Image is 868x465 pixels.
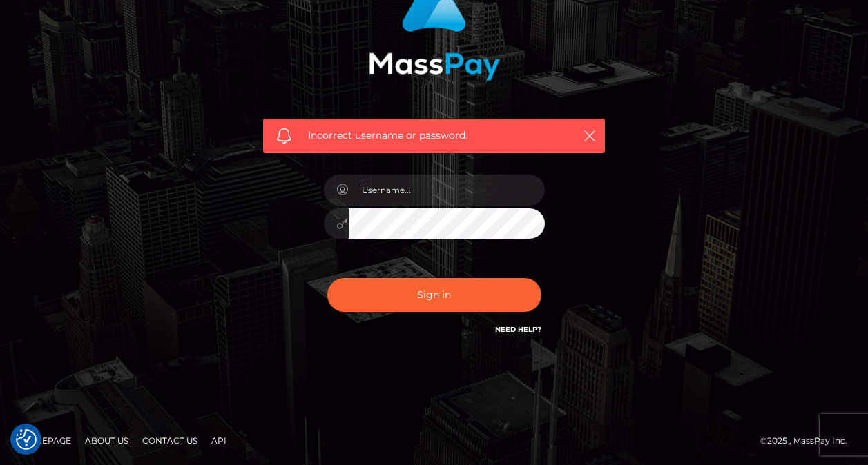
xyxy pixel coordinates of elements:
[349,175,545,206] input: Username...
[15,430,77,451] a: Homepage
[79,430,134,451] a: About Us
[495,325,541,334] a: Need Help?
[16,429,37,450] button: Consent Preferences
[16,429,37,450] img: Revisit consent button
[137,430,203,451] a: Contact Us
[327,278,541,312] button: Sign in
[760,433,858,448] div: © 2025 , MassPay Inc.
[206,430,232,451] a: API
[308,128,560,143] span: Incorrect username or password.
